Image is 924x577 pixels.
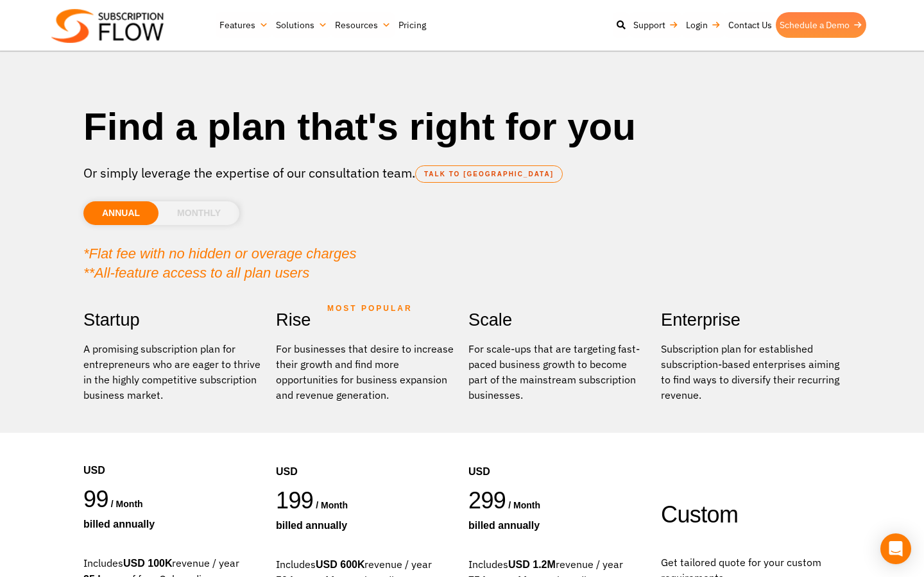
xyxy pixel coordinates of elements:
[508,500,540,510] span: / month
[83,201,158,225] li: ANNUAL
[724,12,776,38] a: Contact Us
[776,12,866,38] a: Schedule a Demo
[51,9,164,43] img: Subscriptionflow
[83,486,108,512] span: 99
[111,499,143,509] span: / month
[276,487,313,514] span: 199
[83,341,263,403] p: A promising subscription plan for entrepreneurs who are eager to thrive in the highly competitive...
[83,265,309,281] em: **All-feature access to all plan users
[83,163,841,183] p: Or simply leverage the expertise of our consultation team.
[158,201,239,225] li: MONTHLY
[415,165,563,183] a: TALK TO [GEOGRAPHIC_DATA]
[468,518,648,533] div: Billed Annually
[276,518,456,533] div: Billed Annually
[216,12,272,38] a: Features
[276,341,456,403] div: For businesses that desire to increase their growth and find more opportunities for business expa...
[468,305,648,335] h2: Scale
[83,305,263,335] h2: Startup
[661,341,841,403] p: Subscription plan for established subscription-based enterprises aiming to find ways to diversify...
[316,559,364,570] strong: USD 600K
[83,103,841,151] h1: Find a plan that's right for you
[316,500,348,510] span: / month
[468,341,648,403] div: For scale-ups that are targeting fast-paced business growth to become part of the mainstream subs...
[276,426,456,486] div: USD
[83,424,263,485] div: USD
[629,12,682,38] a: Support
[272,12,331,38] a: Solutions
[331,12,395,38] a: Resources
[327,294,413,323] span: MOST POPULAR
[682,12,724,38] a: Login
[83,246,357,262] em: *Flat fee with no hidden or overage charges
[508,559,556,570] strong: USD 1.2M
[880,533,911,564] div: Open Intercom Messenger
[395,12,430,38] a: Pricing
[661,305,841,335] h2: Enterprise
[123,558,172,569] strong: USD 100K
[468,487,506,514] span: 299
[83,517,263,532] div: Billed Annually
[661,501,738,528] span: Custom
[468,426,648,486] div: USD
[276,305,456,335] h2: Rise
